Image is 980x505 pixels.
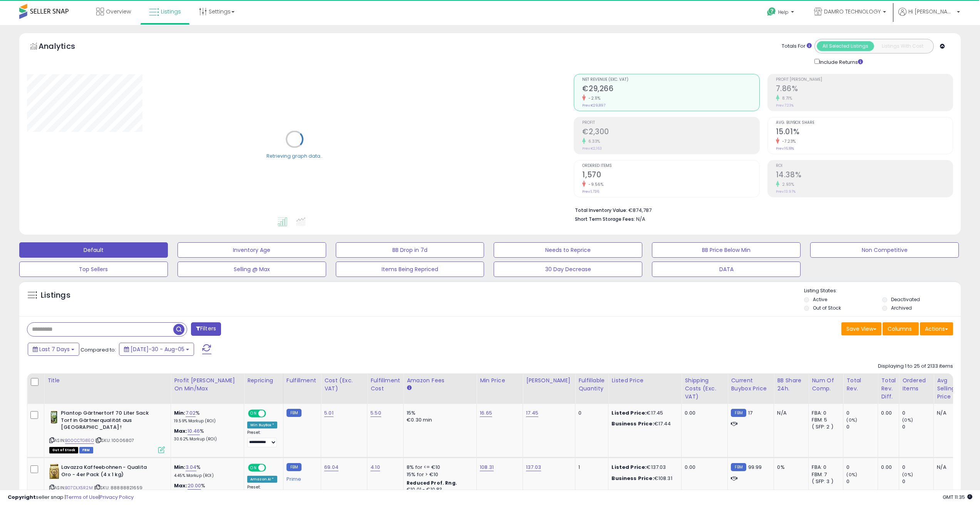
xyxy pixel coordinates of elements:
[812,417,837,423] div: FBM: 5
[174,473,238,478] p: 4.45% Markup (ROI)
[578,464,602,471] div: 1
[575,205,947,214] li: €874,787
[846,464,878,471] div: 0
[324,409,333,417] a: 5.01
[810,242,959,258] button: Non Competitive
[920,322,953,335] button: Actions
[174,463,186,471] b: Min:
[582,189,599,194] small: Prev: 1,736
[731,377,771,393] div: Current Buybox Price
[80,346,116,353] span: Compared to:
[19,242,168,258] button: Default
[47,377,168,385] div: Title
[902,478,933,485] div: 0
[61,410,154,433] b: Plantop Gärtnertorf 70 Liter Sack Torf in Gärtnerqualität aus [GEOGRAPHIC_DATA] !
[94,485,142,491] span: | SKU: 88888821659
[902,417,913,423] small: (0%)
[878,363,953,370] div: Displaying 1 to 25 of 2133 items
[286,409,302,417] small: FBM
[611,409,647,417] b: Listed Price:
[767,7,776,17] i: Get Help
[191,322,221,336] button: Filters
[480,377,519,385] div: Min Price
[61,464,155,480] b: Lavazza Kaffeebohnen - Qualita Oro - 4er Pack (4 x 1 kg)
[407,385,411,392] small: Amazon Fees.
[188,427,200,435] a: 10.46
[777,464,802,471] div: 0%
[812,478,837,485] div: ( SFP: 3 )
[943,493,972,501] span: 2025-08-13 11:35 GMT
[782,43,812,50] div: Totals For
[812,464,837,471] div: FBA: 0
[846,417,857,423] small: (0%)
[188,482,201,490] a: 20.00
[582,146,602,151] small: Prev: €2,163
[937,464,962,471] div: N/A
[776,78,953,82] span: Profit [PERSON_NAME]
[846,377,874,393] div: Total Rev.
[407,410,471,417] div: 15%
[586,182,603,187] small: -9.56%
[812,423,837,430] div: ( SFP: 2 )
[174,377,241,393] div: Profit [PERSON_NAME] on Min/Max
[776,170,953,181] h2: 14.38%
[66,493,99,501] a: Terms of Use
[776,84,953,95] h2: 7.86%
[812,410,837,417] div: FBA: 0
[174,410,238,424] div: %
[685,464,722,471] div: 0.00
[582,127,759,138] h2: €2,300
[776,146,794,151] small: Prev: 16.18%
[813,305,841,311] label: Out of Stock
[891,296,920,303] label: Deactivated
[777,377,805,393] div: BB Share 24h.
[324,463,338,471] a: 69.04
[776,103,794,108] small: Prev: 7.23%
[824,8,881,15] span: DAMRO TECHNOLOGY
[324,377,364,393] div: Cost (Exc. VAT)
[881,464,893,471] div: 0.00
[49,447,78,453] span: All listings that are currently out of stock and unavailable for purchase on Amazon
[611,420,675,427] div: €17.44
[611,420,654,427] b: Business Price:
[174,482,188,489] b: Max:
[812,377,840,393] div: Num of Comp.
[171,373,244,404] th: The percentage added to the cost of goods (COGS) that forms the calculator for Min & Max prices.
[817,41,874,51] button: All Selected Listings
[249,465,258,471] span: ON
[778,9,789,15] span: Help
[846,423,878,430] div: 0
[494,242,642,258] button: Needs to Reprice
[407,464,471,471] div: 8% for <= €10
[898,8,960,25] a: Hi [PERSON_NAME]
[804,287,961,295] p: Listing States:
[336,262,484,277] button: Items Being Repriced
[526,463,541,471] a: 137.03
[582,103,605,108] small: Prev: €29,897
[748,463,762,471] span: 99.99
[161,8,181,15] span: Listings
[731,409,746,417] small: FBM
[286,463,302,471] small: FBM
[888,325,912,333] span: Columns
[249,410,258,417] span: ON
[49,410,165,452] div: ASIN:
[937,410,962,417] div: N/A
[174,464,238,478] div: %
[761,1,802,25] a: Help
[846,472,857,478] small: (0%)
[902,472,913,478] small: (0%)
[49,464,165,500] div: ASIN:
[582,170,759,181] h2: 1,570
[902,464,933,471] div: 0
[247,485,277,502] div: Preset:
[779,182,794,187] small: 2.93%
[39,41,90,53] h5: Analytics
[370,377,400,393] div: Fulfillment Cost
[41,290,70,301] h5: Listings
[776,127,953,138] h2: 15.01%
[611,464,675,471] div: €137.03
[685,377,724,401] div: Shipping Costs (Exc. VAT)
[812,471,837,478] div: FBM: 7
[286,377,318,385] div: Fulfillment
